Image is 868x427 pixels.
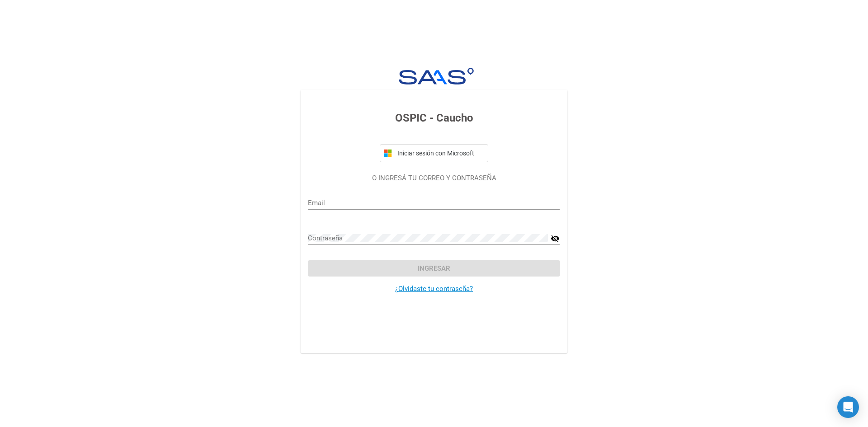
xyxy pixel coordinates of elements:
[396,150,484,157] span: Iniciar sesión con Microsoft
[308,110,560,126] h3: OSPIC - Caucho
[380,144,488,162] button: Iniciar sesión con Microsoft
[837,396,859,418] div: Open Intercom Messenger
[395,285,473,293] a: ¿Olvidaste tu contraseña?
[551,233,560,244] mat-icon: visibility_off
[418,264,450,272] span: Ingresar
[308,173,560,183] p: O INGRESÁ TU CORREO Y CONTRASEÑA
[308,260,560,277] button: Ingresar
